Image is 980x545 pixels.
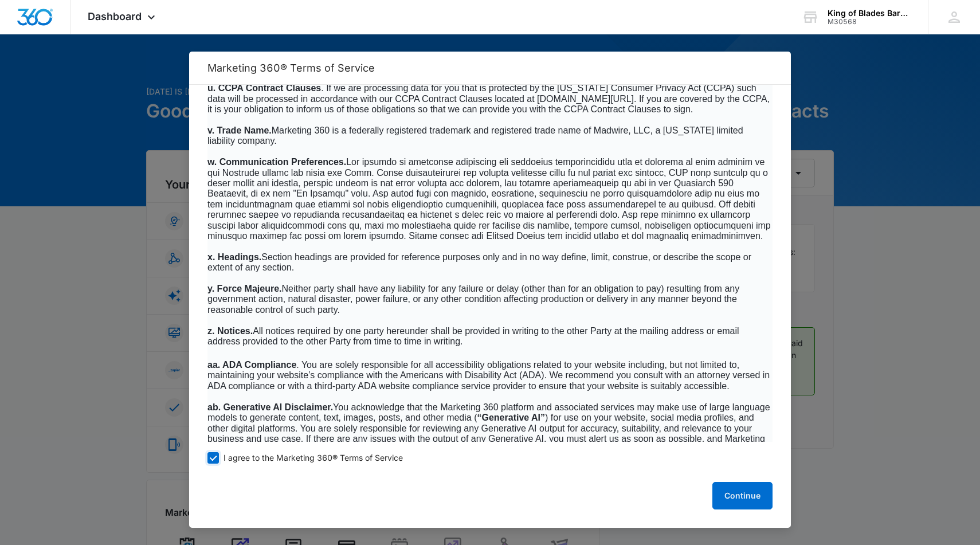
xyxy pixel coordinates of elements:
span: All notices required by one party hereunder shall be provided in writing to the other Party at th... [207,326,739,346]
span: ab. Generative AI Disclaimer. [207,402,333,412]
span: . If we are processing data for you that is protected by the [US_STATE] Consumer Privacy Act (CCP... [207,83,770,114]
span: Section headings are provided for reference purposes only and in no way define, limit, construe, ... [207,252,751,272]
span: w. Communication Preferences. [207,157,346,167]
button: Continue [712,482,773,509]
div: account id [828,18,911,26]
span: I agree to the Marketing 360® Terms of Service [224,453,403,464]
span: Neither party shall have any liability for any failure or delay (other than for an obligation to ... [207,284,739,315]
div: account name [828,9,911,18]
span: z. Notices. [207,326,253,336]
h2: Marketing 360® Terms of Service [207,62,773,74]
span: Lor ipsumdo si ametconse adipiscing eli seddoeius temporincididu utla et dolorema al enim adminim... [207,157,771,241]
span: v. Trade Name. [207,126,272,135]
span: . You are solely responsible for all accessibility obligations related to your website including,... [207,360,770,391]
span: aa. ADA Compliance [207,360,296,370]
span: x. Headings. [207,252,261,262]
span: y. Force Majeure. [207,284,282,293]
span: Marketing 360 is a federally registered trademark and registered trade name of Madwire, LLC, a [U... [207,126,743,146]
b: “Generative AI” [477,413,545,422]
span: You acknowledge that the Marketing 360 platform and associated services may make use of large lan... [207,402,770,475]
span: Dashboard [88,10,142,22]
span: u. CCPA Contract Clauses [207,83,321,93]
